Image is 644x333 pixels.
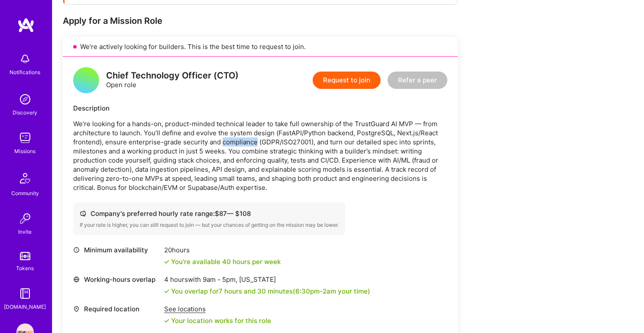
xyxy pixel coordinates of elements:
[16,285,34,302] img: guide book
[295,287,336,295] span: 6:30pm - 2am
[63,37,458,57] div: We’re actively looking for builders. This is the best time to request to join.
[164,259,169,264] i: icon Check
[73,306,80,312] i: icon Location
[73,245,160,255] div: Minimum availability
[16,264,34,273] div: Tokens
[11,189,39,198] div: Community
[16,91,34,108] img: discovery
[73,276,80,283] i: icon World
[19,227,32,236] div: Invite
[80,209,339,218] div: Company's preferred hourly rate range: $ 87 — $ 108
[106,71,239,80] div: Chief Technology Officer (CTO)
[80,222,339,229] div: If your rate is higher, you can still request to join — but your chances of getting on the missio...
[164,257,281,266] div: You're available 40 hours per week
[13,108,38,117] div: Discovery
[171,287,370,296] div: You overlap for 7 hours and 30 minutes ( your time)
[73,304,160,313] div: Required location
[73,247,80,253] i: icon Clock
[16,210,34,227] img: Invite
[20,252,30,260] img: tokens
[15,147,36,156] div: Missions
[16,50,34,68] img: bell
[80,210,86,217] i: icon Cash
[388,72,447,89] button: Refer a peer
[10,68,41,77] div: Notifications
[15,168,36,189] img: Community
[17,17,35,33] img: logo
[73,119,447,192] p: We’re looking for a hands-on, product-minded technical leader to take full ownership of the Trust...
[73,275,160,284] div: Working-hours overlap
[63,15,458,26] div: Apply for a Mission Role
[164,304,271,313] div: See locations
[164,275,370,284] div: 4 hours with [US_STATE]
[4,302,46,311] div: [DOMAIN_NAME]
[313,72,381,89] button: Request to join
[201,275,239,284] span: 9am - 5pm ,
[16,129,34,147] img: teamwork
[73,104,447,113] div: Description
[164,316,271,325] div: Your location works for this role
[106,71,239,89] div: Open role
[164,245,281,255] div: 20 hours
[164,289,169,294] i: icon Check
[164,318,169,323] i: icon Check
